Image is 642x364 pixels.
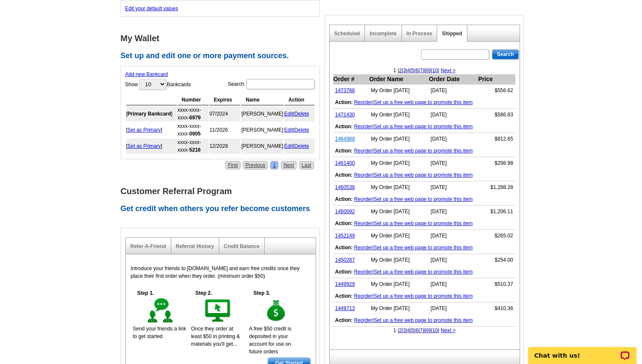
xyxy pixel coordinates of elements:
img: step-2.gif [204,297,233,325]
td: | [333,266,515,278]
div: 1 | | | | | | | | | | [330,67,520,74]
td: [DATE] [429,254,478,266]
a: Edit [284,127,293,133]
td: [DATE] [429,85,478,97]
h5: Step 1. [133,289,158,297]
td: My Order [DATE] [369,109,429,121]
a: Credit Balance [224,243,260,249]
a: Edit [284,111,293,117]
a: 4 [407,68,410,73]
td: [ ] [126,138,177,154]
a: 8 [424,68,427,73]
th: Order # [333,74,369,85]
td: $556.62 [478,85,515,97]
a: Reorder [354,148,372,154]
a: Set up a free web page to promote this item [374,245,473,251]
a: Add new Bankcard [125,71,168,77]
a: 2 [399,327,402,333]
div: 1 | | | | | | | | | | [330,327,520,334]
td: | [333,121,515,133]
a: 6 [416,68,419,73]
a: 1464988 [335,136,355,142]
td: [DATE] [429,157,478,169]
td: My Order [DATE] [369,85,429,97]
td: | [333,96,515,109]
a: Set as Primary [127,127,161,133]
td: [DATE] [429,181,478,194]
td: My Order [DATE] [369,133,429,145]
a: Set up a free web page to promote this item [374,99,473,105]
a: Delete [294,111,309,117]
td: [ ] [126,106,177,121]
h1: My Wallet [121,34,325,43]
a: Scheduled [334,31,360,37]
a: Reorder [354,245,372,251]
td: 12/2028 [209,138,240,154]
td: $586.83 [478,109,515,121]
td: My Order [DATE] [369,278,429,291]
td: $812.65 [478,133,515,145]
span: A free $50 credit is deposited in your account for use on future orders [249,326,291,355]
td: xxxx-xxxx-xxxx- [178,122,209,138]
b: Action: [335,245,353,251]
td: My Order [DATE] [369,181,429,194]
td: $265.02 [478,230,515,242]
a: Set up a free web page to promote this item [374,124,473,130]
a: Set as Primary [127,143,161,149]
strong: 0905 [189,131,201,137]
td: $298.98 [478,157,515,169]
a: Last [299,161,314,169]
a: 1471430 [335,112,355,118]
td: | [333,290,515,302]
a: Previous [243,161,268,169]
td: [DATE] [429,206,478,218]
td: [ ] [126,122,177,138]
a: Set up a free web page to promote this item [374,148,473,154]
td: [DATE] [429,278,478,291]
td: 07/2024 [209,106,240,121]
td: xxxx-xxxx-xxxx- [178,106,209,121]
a: 5 [411,68,414,73]
th: Name [241,95,283,105]
b: Action: [335,196,353,202]
td: xxxx-xxxx-xxxx- [178,138,209,154]
a: Referral History [176,243,214,249]
b: Action: [335,293,353,299]
img: step-1.gif [146,297,175,325]
th: Expires [209,95,240,105]
a: 1452149 [335,233,355,239]
a: Set up a free web page to promote this item [374,172,473,178]
a: 2 [399,68,402,73]
a: 1460092 [335,209,355,214]
a: 8 [424,327,427,333]
td: $254.00 [478,254,515,266]
h1: Customer Referral Program [121,187,325,196]
a: Set up a free web page to promote this item [374,317,473,323]
td: 11/2026 [209,122,240,138]
iframe: LiveChat chat widget [523,337,642,364]
td: | [284,122,314,138]
a: 1450287 [335,257,355,263]
a: 3 [403,327,406,333]
td: My Order [DATE] [369,206,429,218]
td: My Order [DATE] [369,254,429,266]
a: 10 [432,327,438,333]
a: Shipped [442,31,462,37]
td: [DATE] [429,230,478,242]
a: 1449713 [335,305,355,311]
a: Next > [441,68,455,73]
a: Edit [284,143,293,149]
b: Action: [335,220,353,226]
strong: 5216 [189,147,201,153]
a: Reorder [354,99,372,105]
h5: Step 3. [249,289,274,297]
td: | [333,242,515,254]
a: 7 [420,68,423,73]
a: 1473786 [335,87,355,93]
td: My Order [DATE] [369,302,429,315]
a: Reorder [354,220,372,226]
a: Delete [294,127,309,133]
th: Number [178,95,209,105]
td: [DATE] [429,133,478,145]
